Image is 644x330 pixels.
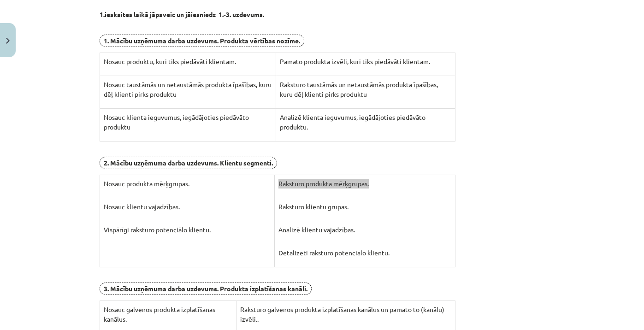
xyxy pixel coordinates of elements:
[104,284,307,293] b: 3. Mācību uzņēmuma darba uzdevums. Produkta izplatīšanas kanāli.
[104,57,272,66] p: Nosauc produktu, kuri tiks piedāvāti klientam.
[280,57,451,66] p: Pamato produkta izvēli, kuri tiks piedāvāti klientam.
[104,112,272,132] p: Nosauc klienta ieguvumus, iegādājoties piedāvāto produktu
[104,225,271,235] p: Vispārīgi raksturo potenciālo klientu.
[6,38,10,44] img: icon-close-lesson-0947bae3869378f0d4975bcd49f059093ad1ed9edebbc8119c70593378902aed.svg
[278,225,452,235] p: Analizē klientu vajadzības.
[278,202,452,212] p: Raksturo klientu grupas.
[104,179,271,189] p: Nosauc produkta mērķgrupas.
[104,80,272,99] p: Nosauc taustāmās un netaustāmās produkta īpašības, kuru dēļ klienti pirks produktu
[104,159,273,167] b: 2. Mācību uzņēmuma darba uzdevums. Klientu segmenti.
[278,179,452,189] p: Raksturo produkta mērķgrupas.
[278,248,452,258] p: Detalizēti raksturo potenciālo klientu.
[280,80,451,99] p: Raksturo taustāmās un netaustāmās produkta īpašības, kuru dēļ klienti pirks produktu
[280,112,451,132] p: Analizē klienta ieguvumus, iegādājoties piedāvāto produktu.
[240,305,451,324] p: Raksturo galvenos produkta izplatīšanas kanālus un pamato to (kanālu) izvēli..
[104,202,271,212] p: Nosauc klientu vajadzības.
[100,10,264,18] b: 1.ieskaites laikā jāpaveic un jāiesniedz 1.-3. uzdevums.
[104,305,233,324] p: Nosauc galvenos produkta izplatīšanas kanālus.
[104,36,300,45] b: 1. Mācību uzņēmuma darba uzdevums. Produkta vērtības nozīme.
